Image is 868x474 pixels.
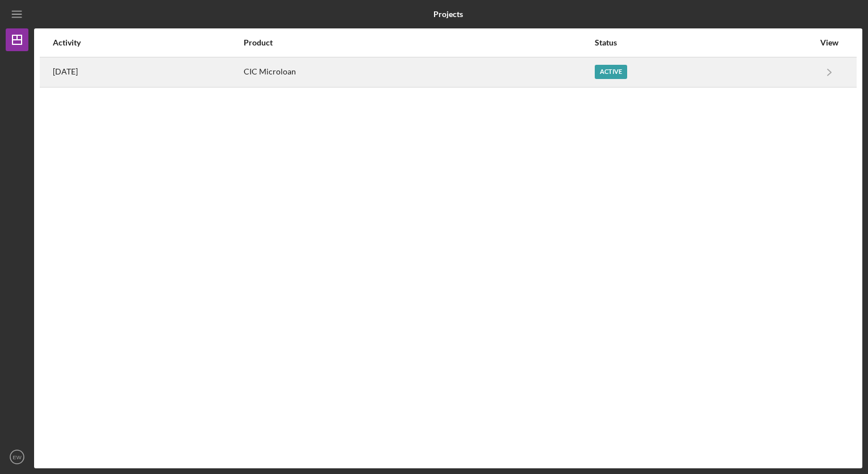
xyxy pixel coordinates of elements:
button: EW [6,446,28,468]
div: Activity [53,38,243,47]
div: Active [595,65,627,79]
time: 2025-07-28 19:42 [53,67,78,76]
b: Projects [433,10,463,19]
div: Product [244,38,594,47]
div: Status [595,38,814,47]
text: EW [12,454,22,460]
div: View [815,38,844,47]
div: CIC Microloan [244,58,594,86]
